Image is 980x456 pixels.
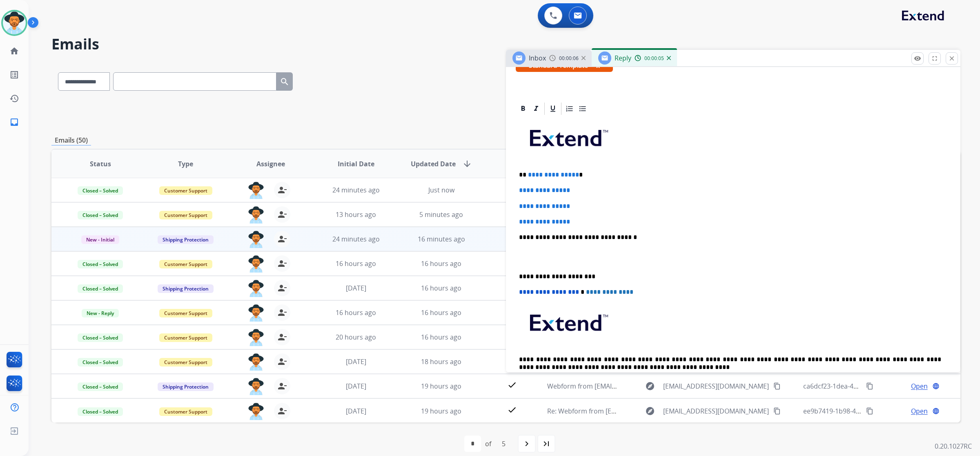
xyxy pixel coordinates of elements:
[78,407,123,416] span: Closed – Solved
[78,211,123,219] span: Closed – Solved
[277,234,287,244] mat-icon: person_remove
[256,159,285,169] span: Assignee
[866,407,873,415] mat-icon: content_copy
[522,439,532,449] mat-icon: navigate_next
[935,441,972,451] p: 0.20.1027RC
[803,382,927,391] span: ca6dcf23-1dea-43ec-9414-57c737ab116b
[803,407,928,416] span: ee9b7419-1b98-4866-afeb-23725861c424
[9,117,19,127] mat-icon: inbox
[78,284,123,293] span: Closed – Solved
[248,206,264,224] img: agent-avatar
[78,333,123,342] span: Closed – Solved
[277,357,287,367] mat-icon: person_remove
[541,439,551,449] mat-icon: last_page
[159,358,212,367] span: Customer Support
[485,439,491,449] div: of
[411,159,456,169] span: Updated Date
[495,436,512,452] div: 5
[421,308,461,317] span: 16 hours ago
[421,382,461,391] span: 19 hours ago
[663,406,769,416] span: [EMAIL_ADDRESS][DOMAIN_NAME]
[51,36,960,52] h2: Emails
[159,407,212,416] span: Customer Support
[332,235,380,244] span: 24 minutes ago
[158,284,214,293] span: Shipping Protection
[346,357,366,366] span: [DATE]
[3,11,26,34] img: avatar
[248,403,264,420] img: agent-avatar
[346,284,366,293] span: [DATE]
[277,332,287,342] mat-icon: person_remove
[645,406,655,416] mat-icon: explore
[462,159,472,169] mat-icon: arrow_downward
[277,283,287,293] mat-icon: person_remove
[529,54,546,63] span: Inbox
[248,182,264,199] img: agent-avatar
[9,94,19,103] mat-icon: history
[338,159,374,169] span: Initial Date
[530,103,542,115] div: Italic
[159,260,212,268] span: Customer Support
[421,284,461,293] span: 16 hours ago
[773,382,781,390] mat-icon: content_copy
[866,382,873,390] mat-icon: content_copy
[559,55,579,62] span: 00:00:06
[911,406,928,416] span: Open
[277,406,287,416] mat-icon: person_remove
[547,382,732,391] span: Webform from [EMAIL_ADDRESS][DOMAIN_NAME] on [DATE]
[159,211,212,219] span: Customer Support
[159,333,212,342] span: Customer Support
[9,70,19,80] mat-icon: list_alt
[428,186,454,194] span: Just now
[517,103,529,115] div: Bold
[563,103,576,115] div: Ordered List
[346,382,366,391] span: [DATE]
[277,185,287,195] mat-icon: person_remove
[615,54,631,63] span: Reply
[277,308,287,317] mat-icon: person_remove
[418,235,465,244] span: 16 minutes ago
[931,55,938,62] mat-icon: fullscreen
[82,309,119,317] span: New - Reply
[644,55,664,62] span: 00:00:05
[248,280,264,297] img: agent-avatar
[419,210,463,219] span: 5 minutes ago
[421,333,461,342] span: 16 hours ago
[78,382,123,391] span: Closed – Solved
[948,55,955,62] mat-icon: close
[914,55,921,62] mat-icon: remove_red_eye
[336,259,376,268] span: 16 hours ago
[911,381,928,391] span: Open
[421,259,461,268] span: 16 hours ago
[158,235,214,244] span: Shipping Protection
[280,77,290,87] mat-icon: search
[577,103,589,115] div: Bullet List
[507,405,517,415] mat-icon: check
[78,358,123,367] span: Closed – Solved
[81,235,119,244] span: New - Initial
[248,378,264,395] img: agent-avatar
[78,186,123,195] span: Closed – Solved
[277,259,287,268] mat-icon: person_remove
[158,382,214,391] span: Shipping Protection
[159,186,212,195] span: Customer Support
[78,260,123,268] span: Closed – Solved
[421,407,461,416] span: 19 hours ago
[336,308,376,317] span: 16 hours ago
[421,357,461,366] span: 18 hours ago
[336,210,376,219] span: 13 hours ago
[277,381,287,391] mat-icon: person_remove
[547,103,559,115] div: Underline
[507,380,517,390] mat-icon: check
[932,382,940,390] mat-icon: language
[663,381,769,391] span: [EMAIL_ADDRESS][DOMAIN_NAME]
[332,186,380,194] span: 24 minutes ago
[547,407,743,416] span: Re: Webform from [EMAIL_ADDRESS][DOMAIN_NAME] on [DATE]
[645,381,655,391] mat-icon: explore
[9,46,19,56] mat-icon: home
[178,159,193,169] span: Type
[248,329,264,346] img: agent-avatar
[277,210,287,219] mat-icon: person_remove
[248,304,264,322] img: agent-avatar
[773,407,781,415] mat-icon: content_copy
